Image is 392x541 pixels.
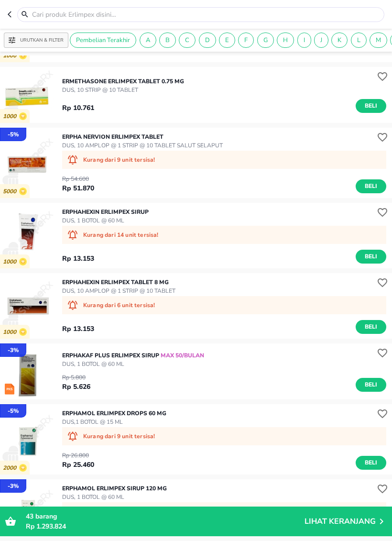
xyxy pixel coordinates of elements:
span: Beli [363,252,379,262]
span: 43 [26,512,33,521]
div: K [331,33,348,48]
span: Beli [363,181,379,191]
p: DUS, 1 BOTOL @ 60 ML [62,360,204,368]
p: Rp 26.800 [62,451,94,460]
div: D [199,33,216,48]
p: ERPHAKAF PLUS Erlimpex SIRUP [62,351,204,360]
p: Rp 5.626 [62,382,90,392]
span: M [370,36,387,44]
p: 5000 [3,188,19,195]
p: ERPHAHEXIN Erlimpex SIRUP [62,208,149,216]
p: 2000 [3,464,19,472]
span: J [315,36,328,44]
span: E [219,36,235,44]
p: barang [26,511,305,521]
span: Pembelian Terakhir [70,36,136,44]
span: D [199,36,216,44]
div: E [219,33,235,48]
p: Rp 25.460 [62,460,94,470]
p: ERPHAMOL Erlimpex SIRUP 120 MG [62,484,167,493]
p: DUS, 1 BOTOL @ 60 ML [62,493,167,501]
p: 1000 [3,329,19,336]
span: I [298,36,311,44]
button: Beli [356,378,386,392]
input: Cari produk Erlimpex disini… [31,10,382,20]
button: Beli [356,99,386,113]
div: A [140,33,156,48]
div: Kurang dari 7 unit tersisa! [62,502,386,520]
div: Kurang dari 14 unit tersisa! [62,226,386,244]
p: - 3 % [8,482,19,490]
img: prekursor-icon.04a7e01b.svg [5,384,14,395]
p: 1000 [3,113,19,120]
div: Pembelian Terakhir [70,33,136,48]
p: Rp 5.800 [62,373,90,382]
button: Urutkan & Filter [4,33,68,48]
p: ERMETHASONE Erlimpex TABLET 0.75 MG [62,77,184,86]
span: H [277,36,294,44]
p: ERPHAHEXIN Erlimpex TABLET 8 MG [62,278,175,287]
button: Beli [356,179,386,193]
p: Rp 13.153 [62,324,94,334]
p: Rp 13.153 [62,254,94,264]
p: DUS, 10 AMPLOP @ 1 STRIP @ 10 TABLET SALUT SELAPUT [62,141,223,150]
span: K [332,36,347,44]
div: F [238,33,254,48]
span: Beli [363,101,379,111]
p: ERPHA NERVION Erlimpex TABLET [62,132,223,141]
button: Beli [356,456,386,470]
div: B [159,33,176,48]
div: Kurang dari 6 unit tersisa! [62,296,386,314]
span: G [258,36,273,44]
button: Beli [356,250,386,264]
span: C [179,36,195,44]
span: MAX 50/BULAN [159,352,204,359]
span: L [351,36,366,44]
p: - 3 % [8,346,19,354]
p: - 5 % [8,130,19,139]
div: H [277,33,294,48]
p: 1000 [3,52,19,59]
div: L [351,33,367,48]
div: G [257,33,274,48]
p: DUS, 10 AMPLOP @ 1 STRIP @ 10 TABLET [62,287,175,295]
div: I [297,33,311,48]
div: J [314,33,328,48]
button: Beli [356,320,386,334]
div: Kurang dari 9 unit tersisa! [62,151,386,169]
p: - 5 % [8,407,19,415]
p: DUS, 1 BOTOL @ 60 ML [62,216,149,225]
p: ERPHAMOL Erlimpex DROPS 60 MG [62,409,166,418]
p: Rp 51.870 [62,183,94,193]
p: DUS, 10 STRIP @ 10 TABLET [62,86,184,94]
p: Rp 10.761 [62,103,94,113]
span: A [140,36,156,44]
span: B [160,36,175,44]
span: Beli [363,458,379,468]
span: Beli [363,380,379,390]
span: Beli [363,322,379,332]
div: Kurang dari 9 unit tersisa! [62,427,386,445]
div: C [179,33,196,48]
p: 1000 [3,258,19,265]
p: Rp 54.600 [62,175,94,183]
p: Urutkan & Filter [20,37,64,44]
span: Rp 1.293.824 [26,522,66,531]
p: DUS,1 BOTOL @ 15 ML [62,418,166,426]
span: F [239,36,253,44]
div: M [370,33,387,48]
